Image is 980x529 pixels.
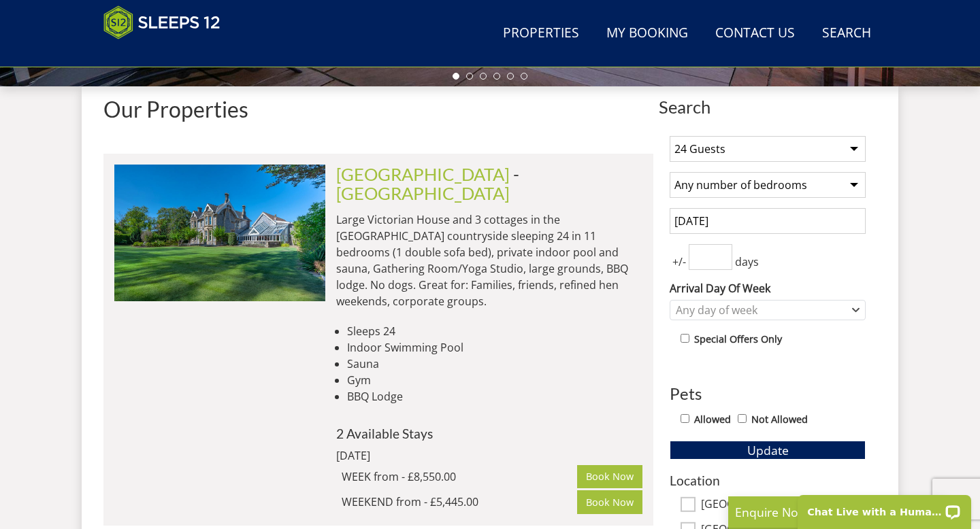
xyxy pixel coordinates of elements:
div: Combobox [670,300,866,320]
img: cowslip-manor-large-group-accommodation-somerset-sleeps-15.original.jpg [114,165,325,301]
input: Arrival Date [670,208,866,234]
iframe: LiveChat chat widget [789,486,980,529]
li: Sleeps 24 [347,323,642,339]
a: [GEOGRAPHIC_DATA] [336,183,510,203]
img: Sleeps 12 [103,5,220,39]
h4: 2 Available Stays [336,426,642,441]
h3: Pets [670,385,866,403]
a: Search [817,18,877,49]
span: Search [659,97,877,116]
iframe: Customer reviews powered by Trustpilot [97,48,240,59]
p: Enquire Now [735,503,939,521]
li: Sauna [347,356,642,372]
label: Special Offers Only [694,332,782,347]
a: Properties [497,18,585,49]
p: Large Victorian House and 3 cottages in the [GEOGRAPHIC_DATA] countryside sleeping 24 in 11 bedro... [336,211,642,309]
div: WEEKEND from - £5,445.00 [342,494,577,510]
span: - [336,164,519,203]
a: Book Now [577,490,642,513]
span: Update [747,442,789,458]
label: Not Allowed [751,412,808,427]
span: +/- [670,254,689,270]
a: Contact Us [710,18,800,49]
div: WEEK from - £8,550.00 [342,468,577,485]
div: Any day of week [672,303,849,318]
label: Arrival Day Of Week [670,280,866,296]
li: Gym [347,372,642,388]
div: [DATE] [336,447,520,464]
a: My Booking [601,18,693,49]
button: Update [670,441,866,460]
label: [GEOGRAPHIC_DATA] [701,498,866,513]
span: days [732,254,762,270]
a: Book Now [577,465,642,488]
h3: Location [670,473,866,488]
h1: Our Properties [103,97,653,121]
li: BBQ Lodge [347,388,642,405]
label: Allowed [694,412,731,427]
a: [GEOGRAPHIC_DATA] [336,164,510,184]
li: Indoor Swimming Pool [347,339,642,356]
